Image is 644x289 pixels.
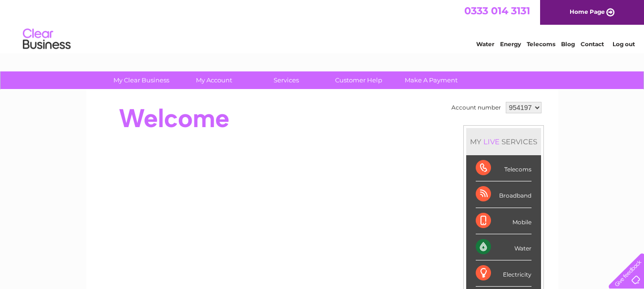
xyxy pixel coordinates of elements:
div: Clear Business is a trading name of Verastar Limited (registered in [GEOGRAPHIC_DATA] No. 3667643... [97,5,548,46]
img: logo.png [22,25,71,54]
div: Broadband [476,181,532,208]
a: My Clear Business [102,71,181,89]
div: LIVE [481,137,501,146]
a: Energy [500,40,521,48]
a: My Account [174,71,253,89]
a: Make A Payment [392,71,470,89]
a: Customer Help [319,71,398,89]
a: 0333 014 3131 [464,5,530,17]
a: Telecoms [527,40,555,48]
a: Log out [613,40,635,48]
a: Water [476,40,494,48]
div: MY SERVICES [466,128,541,155]
div: Electricity [476,260,532,287]
a: Blog [561,40,575,48]
td: Account number [449,100,503,116]
a: Contact [581,40,604,48]
div: Telecoms [476,155,532,181]
div: Water [476,234,532,260]
a: Services [247,71,326,89]
div: Mobile [476,208,532,234]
